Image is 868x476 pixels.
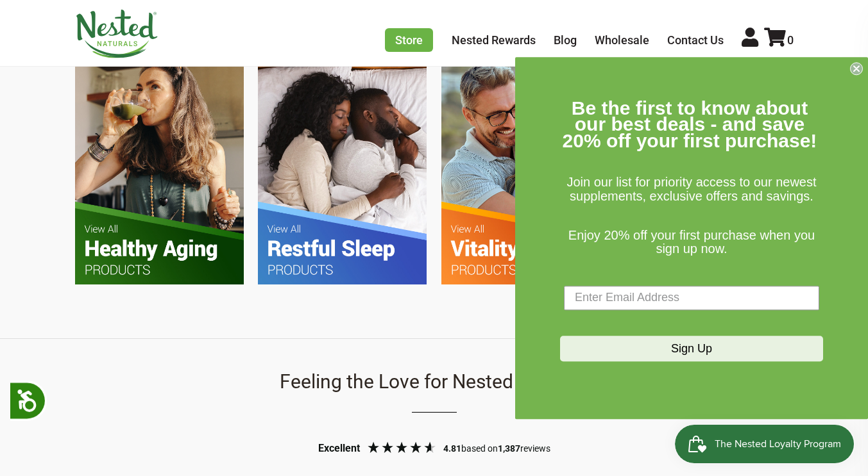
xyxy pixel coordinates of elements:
a: Contact Us [667,33,724,47]
a: Nested Rewards [452,33,536,47]
input: Enter Email Address [564,286,819,310]
span: Join our list for priority access to our newest supplements, exclusive offers and savings. [566,176,816,204]
span: 1,387 [498,443,520,454]
img: FYS-Vitality.jpg [441,60,610,284]
div: 4.81 Stars [363,440,440,457]
div: reviews [498,443,550,455]
div: based on [443,443,498,455]
a: Blog [554,33,577,47]
span: Be the first to know about our best deals - and save 20% off your first purchase! [563,97,817,151]
iframe: Button to open loyalty program pop-up [675,425,855,463]
button: Sign Up [560,336,823,361]
span: Enjoy 20% off your first purchase when you sign up now. [568,228,815,256]
div: FLYOUT Form [515,57,868,419]
a: 0 [764,33,794,47]
span: 0 [787,33,794,47]
a: Store [385,28,433,52]
img: FYS-Restful-Sleep.jpg [258,60,427,284]
button: Close dialog [850,62,863,75]
span: 4.81 [443,443,461,454]
div: Excellent [318,441,360,455]
img: FYS-Healthy-Aging.jpg [75,60,244,284]
a: Wholesale [595,33,649,47]
img: Nested Naturals [75,10,158,58]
